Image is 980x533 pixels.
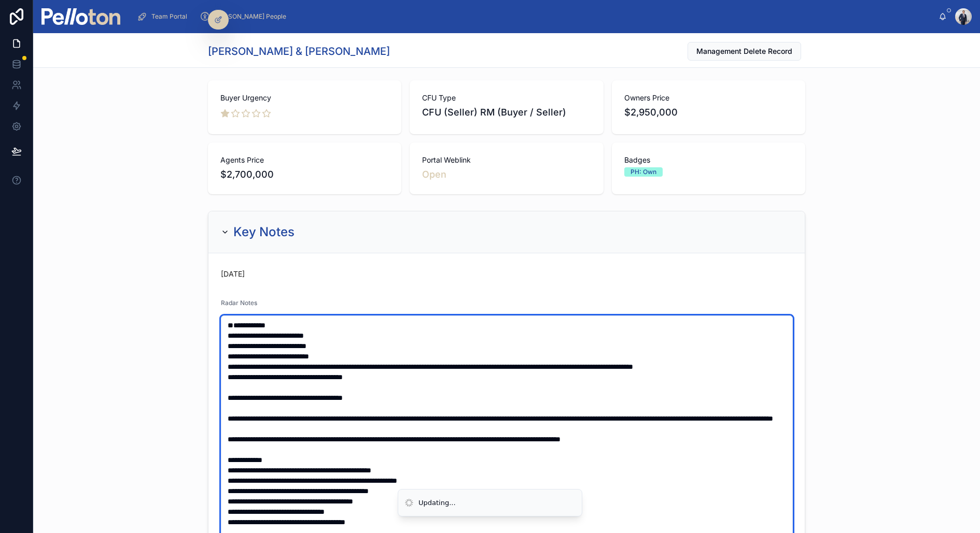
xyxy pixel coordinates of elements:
span: CFU (Seller) RM (Buyer / Seller) [422,105,591,120]
span: $2,950,000 [624,105,793,120]
span: Agents Price [220,155,389,165]
p: [DATE] [221,269,245,279]
div: scrollable content [129,5,939,28]
h1: [PERSON_NAME] & [PERSON_NAME] [208,44,390,59]
span: CFU Type [422,93,591,103]
span: Management Delete Record [696,46,792,56]
span: [PERSON_NAME] People [214,12,286,21]
button: Management Delete Record [688,42,801,61]
a: [PERSON_NAME] People [197,7,293,26]
div: PH: Own [631,167,656,177]
span: Buyer Urgency [220,93,389,103]
span: Radar Notes [221,299,257,307]
span: Badges [624,155,793,165]
span: Owners Price [624,93,793,103]
span: $2,700,000 [220,167,389,182]
a: Team Portal [134,7,194,26]
img: App logo [41,8,120,25]
a: Open [422,169,446,180]
span: Portal Weblink [422,155,591,165]
span: Team Portal [151,12,187,21]
h2: Key Notes [233,224,295,240]
div: Updating... [418,498,456,508]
